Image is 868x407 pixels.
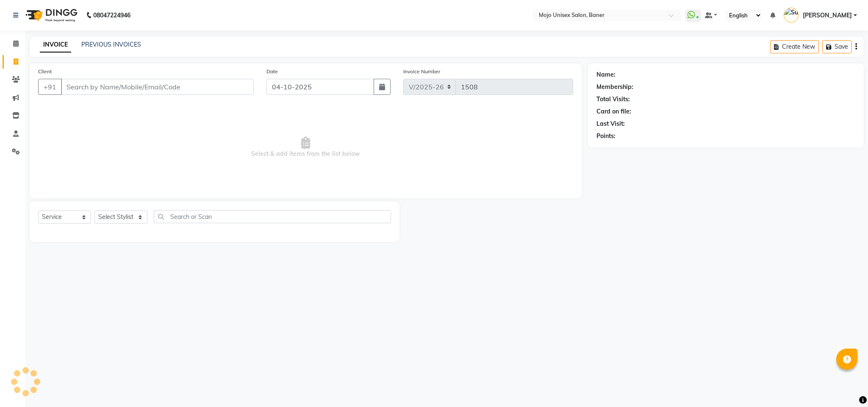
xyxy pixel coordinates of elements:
[22,3,80,27] img: logo
[596,83,633,91] div: Membership:
[803,11,852,20] span: [PERSON_NAME]
[266,68,278,75] label: Date
[40,37,71,53] a: INVOICE
[93,3,130,27] b: 08047224946
[403,68,440,75] label: Invoice Number
[784,8,799,22] img: Sunita Netke
[596,70,616,79] div: Name:
[822,40,852,53] button: Save
[81,41,141,48] a: PREVIOUS INVOICES
[38,68,52,75] label: Client
[596,132,616,141] div: Points:
[596,107,631,116] div: Card on file:
[596,119,625,128] div: Last Visit:
[38,79,62,95] button: +91
[770,40,819,53] button: Create New
[154,210,391,223] input: Search or Scan
[38,105,573,190] span: Select & add items from the list below
[61,79,254,95] input: Search by Name/Mobile/Email/Code
[596,95,630,104] div: Total Visits:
